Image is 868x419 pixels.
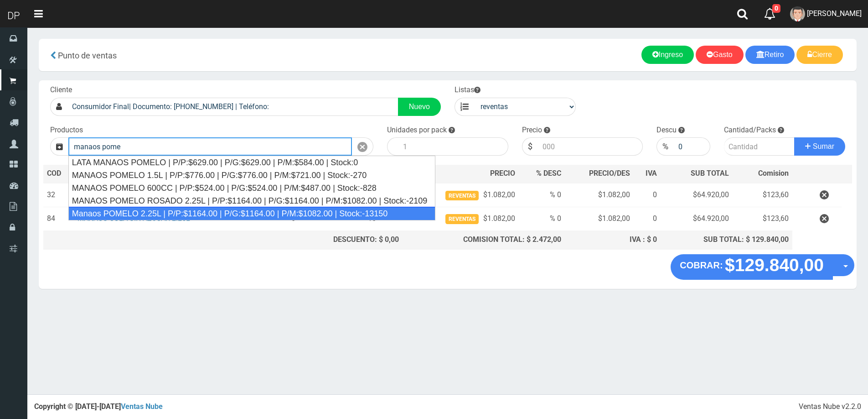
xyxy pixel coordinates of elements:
span: 0 [772,4,780,13]
input: 000 [538,137,643,156]
td: $1.082,00 [565,207,634,231]
span: reventas [445,191,479,200]
td: % 0 [519,183,565,207]
label: Cliente [50,85,72,95]
th: COD [43,165,74,183]
td: $64.920,00 [661,183,733,207]
div: Manaos POMELO 2.25L | P/P:$1164.00 | P/G:$1164.00 | P/M:$1082.00 | Stock:-13150 [68,207,435,220]
a: Nuevo [398,98,441,116]
div: COMISION TOTAL: $ 2.472,00 [406,235,562,245]
td: 32 [43,183,74,207]
span: reventas [445,214,479,224]
div: Ventas Nube v2.2.0 [799,402,861,412]
div: IVA : $ 0 [568,235,656,245]
label: Listas [455,85,480,95]
div: MANAOS POMELO 1.5L | P/P:$776.00 | P/G:$776.00 | P/M:$721.00 | Stock:-270 [69,169,435,182]
div: SUB TOTAL: $ 129.840,00 [664,235,789,245]
td: 0 [634,207,660,231]
label: Precio [522,125,542,136]
input: Consumidor Final [67,98,398,116]
div: MANAOS POMELO ROSADO 2.25L | P/P:$1164.00 | P/G:$1164.00 | P/M:$1082.00 | Stock:-2109 [69,194,435,207]
td: $123,60 [733,207,792,231]
div: LATA MANAOS POMELO | P/P:$629.00 | P/G:$629.00 | P/M:$584.00 | Stock:0 [69,156,435,169]
span: PRECIO/DES [589,169,630,178]
td: $1.082,00 [403,183,519,207]
a: Gasto [696,46,744,64]
div: $ [522,137,538,156]
td: % 0 [519,207,565,231]
input: Introduzca el nombre del producto [68,137,352,156]
strong: COBRAR: [680,260,723,270]
a: Ingreso [641,46,694,64]
a: Retiro [745,46,795,64]
div: % [656,137,674,156]
button: COBRAR: $129.840,00 [671,254,833,280]
span: IVA [646,169,657,178]
td: 0 [634,183,660,207]
div: DESCUENTO: $ 0,00 [248,235,399,245]
input: Cantidad [724,137,795,156]
a: Ventas Nube [121,402,163,411]
label: Cantidad/Packs [724,125,776,136]
td: $1.082,00 [403,207,519,231]
span: [PERSON_NAME] [807,9,862,18]
label: Productos [50,125,83,136]
td: 84 [43,207,74,231]
label: Descu [656,125,677,136]
strong: $129.840,00 [725,255,824,275]
div: MANAOS POMELO 600CC | P/P:$524.00 | P/G:$524.00 | P/M:$487.00 | Stock:-828 [69,182,435,194]
input: 000 [674,137,710,156]
span: PRECIO [490,168,515,179]
input: 1 [398,137,508,156]
td: $64.920,00 [661,207,733,231]
a: Cierre [796,46,843,64]
strong: Copyright © [DATE]-[DATE] [34,402,163,411]
span: SUB TOTAL [691,168,729,179]
img: User Image [790,6,805,21]
span: Comision [758,168,789,179]
span: Sumar [813,142,834,150]
label: Unidades por pack [387,125,447,136]
button: Sumar [794,137,845,156]
td: $1.082,00 [565,183,634,207]
span: % DESC [536,169,561,178]
td: $123,60 [733,183,792,207]
span: Punto de ventas [58,51,117,60]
